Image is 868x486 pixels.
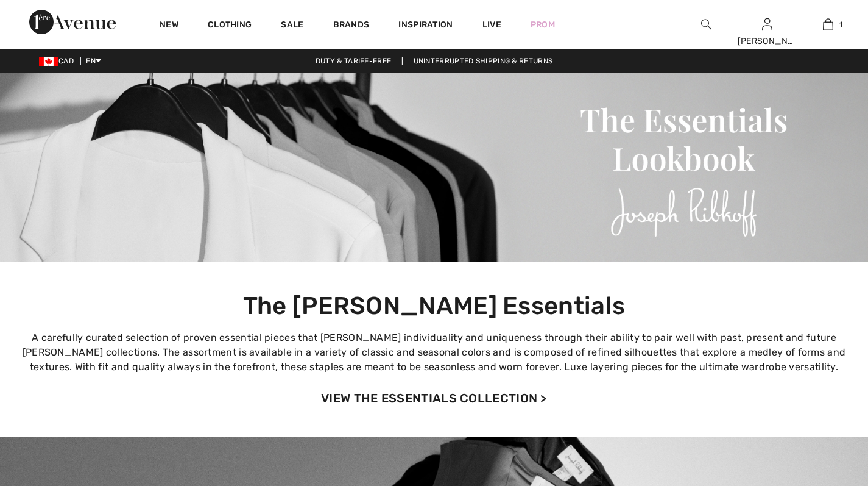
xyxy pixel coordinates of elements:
[160,20,178,32] a: New
[333,20,370,32] a: Brands
[701,17,711,32] img: search the website
[823,17,833,32] img: My Bag
[762,18,772,30] a: Sign In
[738,35,797,48] div: [PERSON_NAME]
[39,57,58,66] img: Canadian Dollar
[29,10,116,34] img: 1ère Avenue
[208,20,252,32] a: Clothing
[86,57,101,65] span: EN
[798,17,858,32] a: 1
[482,18,501,31] a: Live
[8,326,861,379] p: A carefully curated selection of proven essential pieces that [PERSON_NAME] individuality and uni...
[839,19,842,30] span: 1
[398,20,453,32] span: Inspiration
[531,18,555,31] a: Prom
[321,391,547,406] a: VIEW THE ESSENTIALS COLLECTION >
[791,449,856,480] iframe: Opens a widget where you can chat to one of our agents
[762,17,772,32] img: My Info
[39,57,79,65] span: CAD
[281,20,303,32] a: Sale
[8,291,861,321] h1: The [PERSON_NAME] Essentials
